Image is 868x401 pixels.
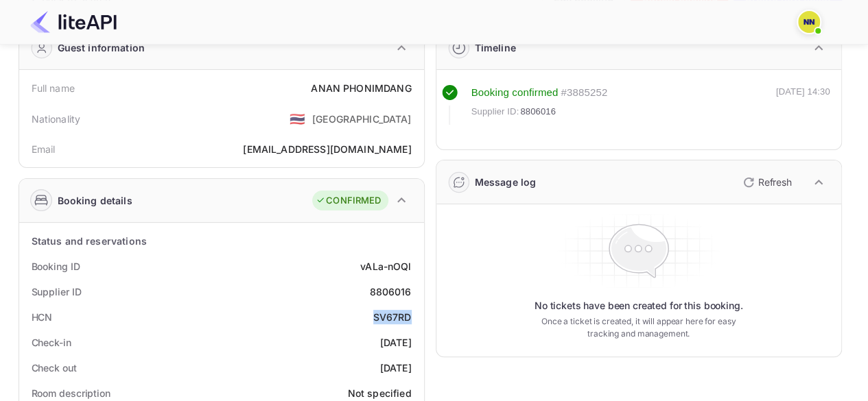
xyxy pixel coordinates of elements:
div: ANAN PHONIMDANG [311,81,411,95]
div: Check out [32,361,77,375]
div: vALa-nOQl [360,259,411,274]
div: Supplier ID [32,284,82,299]
span: Supplier ID: [471,105,519,119]
div: Email [32,142,56,156]
div: Status and reservations [32,234,147,248]
div: [DATE] 14:30 [776,85,830,125]
p: Once a ticket is created, it will appear here for easy tracking and management. [530,315,747,340]
div: Nationality [32,112,81,126]
div: [GEOGRAPHIC_DATA] [312,112,412,126]
p: No tickets have been created for this booking. [535,299,743,313]
span: 8806016 [520,105,556,119]
span: United States [290,106,305,131]
div: 8806016 [369,284,411,299]
div: Message log [475,175,537,189]
div: Booking ID [32,259,80,274]
img: N/A N/A [798,11,820,33]
div: Room description [32,386,110,400]
div: Full name [32,81,75,95]
button: Refresh [735,171,797,193]
div: # 3885252 [561,85,607,101]
div: [DATE] [380,361,412,375]
div: Guest information [58,40,145,55]
div: Booking details [58,193,132,208]
p: Refresh [758,175,792,189]
div: SV67RD [373,310,412,324]
div: CONFIRMED [316,194,381,208]
div: Booking confirmed [471,85,559,101]
div: Timeline [475,40,516,55]
div: [DATE] [380,335,412,350]
div: HCN [32,310,53,324]
div: [EMAIL_ADDRESS][DOMAIN_NAME] [243,142,411,156]
div: Check-in [32,335,71,350]
div: Not specified [348,386,412,400]
img: LiteAPI Logo [30,11,117,33]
